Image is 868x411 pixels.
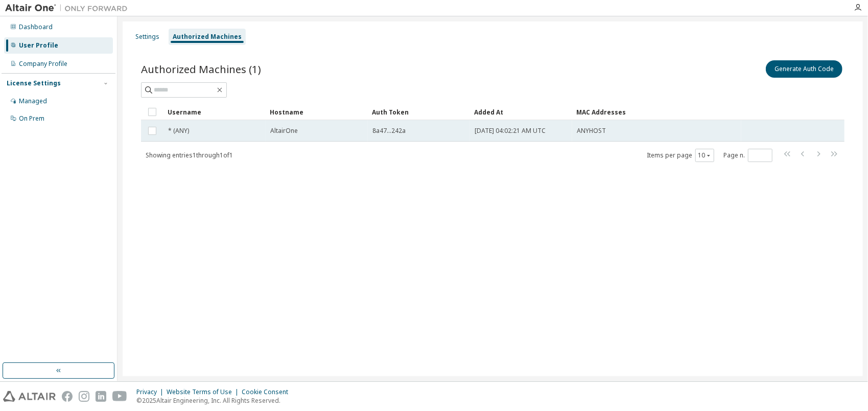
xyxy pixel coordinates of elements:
img: linkedin.svg [96,391,106,402]
span: ANYHOST [577,127,606,135]
div: MAC Addresses [576,104,737,120]
img: instagram.svg [79,391,89,402]
div: Settings [135,33,159,41]
span: * (ANY) [168,127,189,135]
img: altair_logo.svg [3,391,56,402]
div: Added At [474,104,568,120]
button: 10 [698,151,712,159]
button: Generate Auth Code [766,60,842,78]
span: Page n. [723,149,772,162]
div: Company Profile [19,60,67,68]
div: On Prem [19,115,44,123]
span: Authorized Machines (1) [141,62,261,76]
span: AltairOne [270,127,298,135]
div: Hostname [270,104,364,120]
div: Auth Token [372,104,466,120]
div: License Settings [7,79,61,87]
span: Showing entries 1 through 1 of 1 [146,151,233,159]
div: User Profile [19,41,58,50]
p: © 2025 Altair Engineering, Inc. All Rights Reserved. [136,396,294,405]
span: 8a47...242a [372,127,406,135]
span: Items per page [647,149,714,162]
img: facebook.svg [62,391,73,402]
div: Website Terms of Use [167,388,242,396]
img: youtube.svg [112,391,127,402]
div: Dashboard [19,23,53,31]
div: Privacy [136,388,167,396]
span: [DATE] 04:02:21 AM UTC [475,127,546,135]
img: Altair One [5,3,133,13]
div: Cookie Consent [242,388,294,396]
div: Username [168,104,262,120]
div: Authorized Machines [173,33,242,41]
div: Managed [19,97,47,105]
